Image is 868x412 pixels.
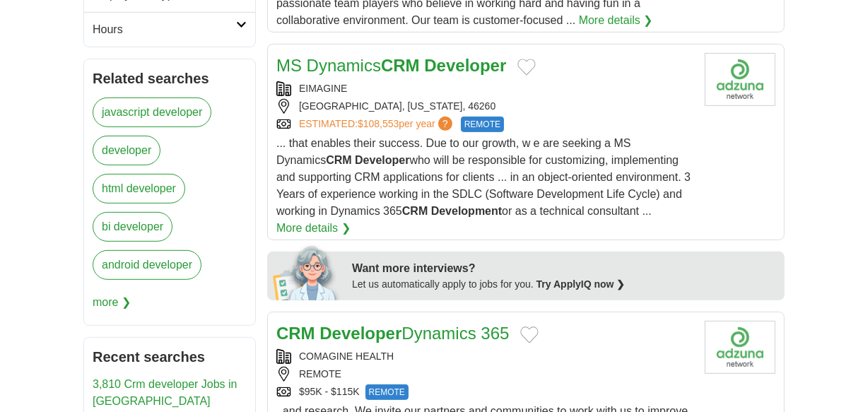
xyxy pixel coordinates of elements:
img: apply-iq-scientist.png [273,244,341,300]
a: developer [93,136,160,165]
span: REMOTE [365,384,409,400]
a: MS DynamicsCRM Developer [276,56,506,75]
button: Add to favorite jobs [517,59,536,76]
a: More details ❯ [276,220,351,237]
a: javascript developer [93,98,211,127]
a: html developer [93,174,185,204]
a: 3,810 Crm developer Jobs in [GEOGRAPHIC_DATA] [93,378,237,407]
span: ? [438,117,452,131]
a: Try ApplyIQ now ❯ [536,278,626,290]
div: REMOTE [276,367,693,382]
h2: Hours [93,21,236,38]
strong: CRM [326,154,351,166]
strong: CRM [381,56,420,75]
a: android developer [93,250,201,280]
strong: Developer [424,56,506,75]
span: $108,553 [358,118,399,129]
a: More details ❯ [579,12,653,29]
h2: Related searches [93,68,247,89]
strong: Developer [319,324,401,343]
strong: CRM [402,205,428,217]
div: $95K - $115K [276,384,693,400]
div: EIMAGINE [276,81,693,96]
div: Want more interviews? [352,260,776,277]
strong: Developer [355,154,409,166]
a: CRM DeveloperDynamics 365 [276,324,509,343]
div: COMAGINE HEALTH [276,349,693,364]
h2: Recent searches [93,346,247,367]
button: Add to favorite jobs [520,326,539,343]
strong: Development [431,205,502,217]
strong: CRM [276,324,315,343]
a: ESTIMATED:$108,553per year? [299,117,455,132]
div: [GEOGRAPHIC_DATA], [US_STATE], 46260 [276,99,693,114]
img: Company logo [705,53,775,106]
a: Hours [84,12,255,47]
span: ... that enables their success. Due to our growth, w e are seeking a MS Dynamics who will be resp... [276,137,691,217]
img: Company logo [705,321,775,374]
div: Let us automatically apply to jobs for you. [352,277,776,292]
a: bi developer [93,212,172,242]
span: more ❯ [93,288,131,317]
span: REMOTE [461,117,504,132]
